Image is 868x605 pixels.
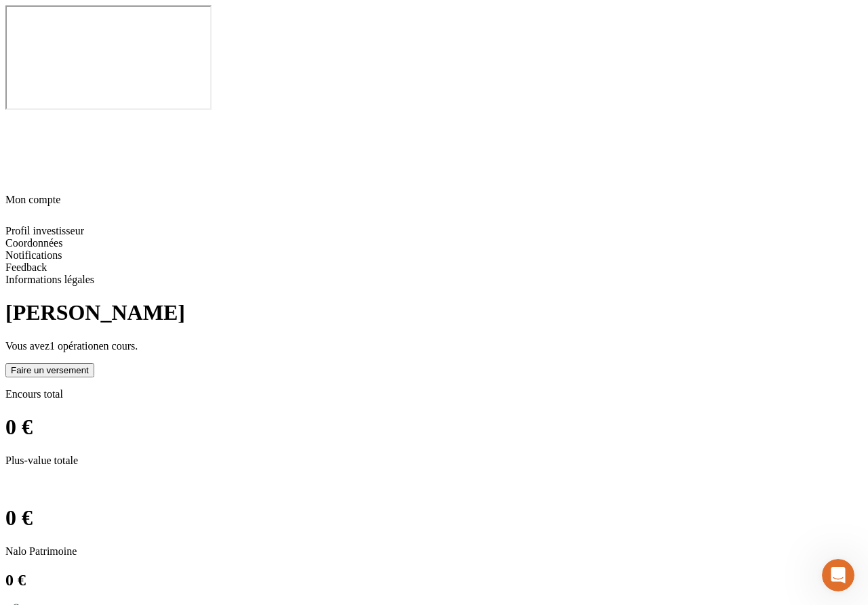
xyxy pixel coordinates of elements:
[50,340,98,352] span: 1 opération
[5,237,62,249] span: Coordonnées
[5,455,863,467] p: Plus-value totale
[11,365,89,375] div: Faire un versement
[5,363,94,377] button: Faire un versement
[5,505,863,530] h1: 0 €
[5,545,863,558] p: Nalo Patrimoine
[5,262,47,273] span: Feedback
[98,340,138,352] span: en cours.
[5,571,863,589] h2: 0 €
[5,300,863,325] h1: [PERSON_NAME]
[5,388,863,400] p: Encours total
[5,415,863,440] h1: 0 €
[5,225,84,236] span: Profil investisseur
[5,194,60,205] span: Mon compte
[5,274,94,285] span: Informations légales
[5,340,50,352] span: Vous avez
[5,249,62,261] span: Notifications
[822,559,854,591] iframe: Intercom live chat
